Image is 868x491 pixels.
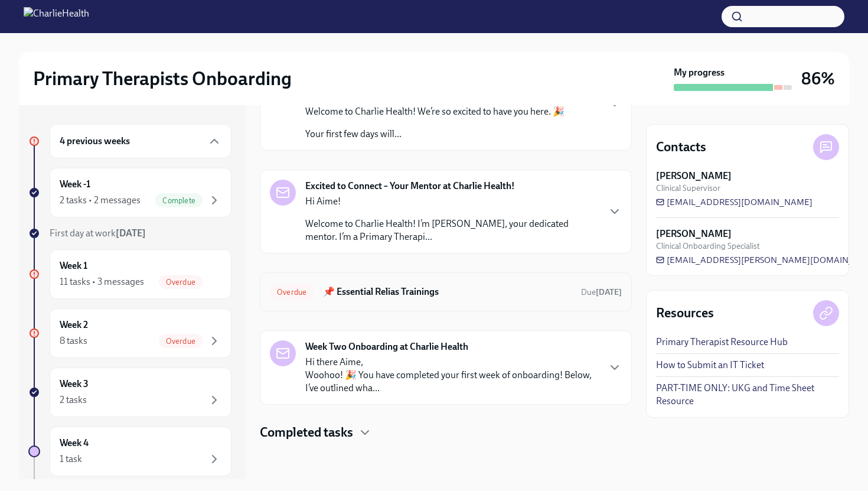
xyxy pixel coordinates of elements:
strong: [DATE] [596,287,622,297]
p: Your first few days will... [305,128,564,141]
p: Welcome to Charlie Health! We’re so excited to have you here. 🎉 [305,105,564,118]
div: 8 tasks [60,334,87,347]
strong: [PERSON_NAME] [656,227,732,240]
span: Complete [155,196,203,205]
p: Hi Aime! [305,195,598,208]
span: Overdue [270,288,314,297]
span: Clinical Supervisor [656,183,720,194]
h3: 86% [801,68,835,89]
div: Completed tasks [260,424,632,441]
h6: 4 previous weeks [60,135,130,148]
div: 2 tasks [60,394,87,407]
a: PART-TIME ONLY: UKG and Time Sheet Resource [656,382,839,408]
strong: Week Two Onboarding at Charlie Health [305,340,468,353]
div: 11 tasks • 3 messages [60,275,144,288]
h2: Primary Therapists Onboarding [33,67,292,90]
strong: Excited to Connect – Your Mentor at Charlie Health! [305,180,515,193]
a: Week 41 task [28,427,231,476]
div: 4 previous weeks [50,124,231,158]
a: How to Submit an IT Ticket [656,359,764,372]
h4: Resources [656,304,714,322]
h4: Contacts [656,138,706,156]
h6: Week -1 [60,178,90,191]
strong: My progress [674,66,725,79]
p: Welcome to Charlie Health! I’m [PERSON_NAME], your dedicated mentor. I’m a Primary Therapi... [305,217,598,243]
a: Overdue📌 Essential Relias TrainingsDue[DATE] [270,282,622,301]
span: August 18th, 2025 09:00 [581,287,622,298]
div: 1 task [60,453,82,466]
h6: Week 1 [60,259,87,272]
h4: Completed tasks [260,424,353,441]
p: Hi there Aime, Woohoo! 🎉 You have completed your first week of onboarding! Below, I’ve outlined w... [305,356,598,395]
a: Week 111 tasks • 3 messagesOverdue [28,249,231,299]
a: Primary Therapist Resource Hub [656,336,788,349]
img: CharlieHealth [24,7,89,26]
a: First day at work[DATE] [28,227,231,240]
a: Week -12 tasks • 2 messagesComplete [28,168,231,217]
span: Clinical Onboarding Specialist [656,240,760,252]
a: Week 32 tasks [28,368,231,417]
h6: Week 3 [60,378,89,391]
a: Week 28 tasksOverdue [28,308,231,358]
span: Overdue [159,337,203,346]
span: First day at work [50,227,146,239]
h6: Week 4 [60,437,89,450]
div: 2 tasks • 2 messages [60,194,141,207]
a: [EMAIL_ADDRESS][DOMAIN_NAME] [656,196,812,208]
span: Due [581,287,622,297]
strong: [PERSON_NAME] [656,170,732,183]
h6: 📌 Essential Relias Trainings [323,285,572,298]
span: Overdue [159,278,203,287]
strong: [DATE] [116,227,146,239]
h6: Week 2 [60,318,88,331]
